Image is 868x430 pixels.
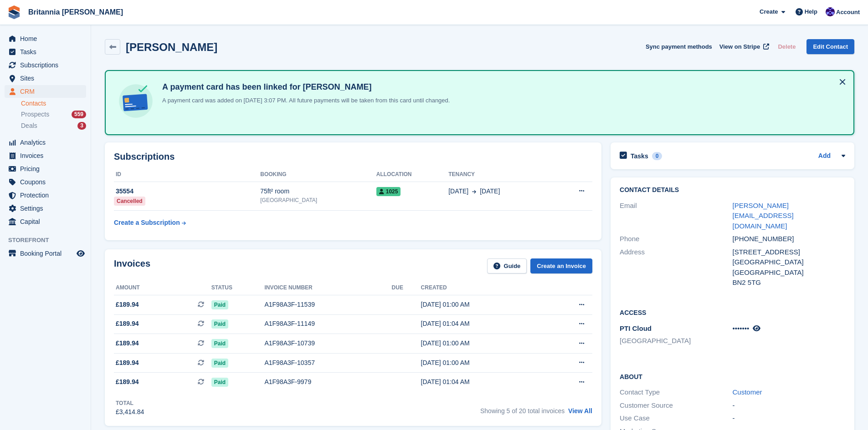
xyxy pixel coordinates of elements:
[620,400,732,411] div: Customer Source
[421,300,544,309] div: [DATE] 01:00 AM
[20,202,75,215] span: Settings
[7,5,21,19] img: stora-icon-8386f47178a22dfd0bd8f6a31ec36ba5ce8667c1dd55bd0f319d3a0aa187defe.svg
[77,122,86,130] div: 3
[719,42,760,51] span: View on Stripe
[21,121,37,130] span: Deals
[264,300,391,309] div: A1F98A3F-11539
[421,358,544,368] div: [DATE] 01:00 AM
[264,339,391,348] div: A1F98A3F-10739
[5,46,86,58] a: menu
[5,59,86,71] a: menu
[25,5,127,20] a: Britannia [PERSON_NAME]
[480,407,565,415] span: Showing 5 of 20 total invoices
[20,32,75,45] span: Home
[620,387,732,398] div: Contact Type
[568,407,592,415] a: View All
[620,413,732,424] div: Use Case
[716,39,771,54] a: View on Stripe
[5,247,86,260] a: menu
[646,39,712,54] button: Sync payment methods
[264,358,391,368] div: A1F98A3F-10357
[421,281,544,295] th: Created
[836,8,860,17] span: Account
[5,202,86,215] a: menu
[774,39,799,54] button: Delete
[114,152,592,162] h2: Subscriptions
[20,85,75,98] span: CRM
[620,187,845,194] h2: Contact Details
[733,400,845,411] div: -
[5,32,86,45] a: menu
[806,39,854,54] a: Edit Contact
[114,187,260,196] div: 35554
[805,7,817,16] span: Help
[20,59,75,71] span: Subscriptions
[5,189,86,202] a: menu
[20,189,75,202] span: Protection
[487,258,527,273] a: Guide
[114,197,145,206] div: Cancelled
[5,136,86,149] a: menu
[20,136,75,149] span: Analytics
[75,248,86,259] a: Preview store
[5,176,86,188] a: menu
[5,162,86,175] a: menu
[20,46,75,58] span: Tasks
[159,82,450,92] h4: A payment card has been linked for [PERSON_NAME]
[5,215,86,228] a: menu
[21,99,86,108] a: Contacts
[5,72,86,85] a: menu
[733,247,845,258] div: [STREET_ADDRESS]
[211,359,228,368] span: Paid
[116,399,144,407] div: Total
[20,247,75,260] span: Booking Portal
[114,214,186,231] a: Create a Subscription
[260,167,376,182] th: Booking
[8,236,91,245] span: Storefront
[159,96,450,105] p: A payment card was added on [DATE] 3:07 PM. All future payments will be taken from this card unti...
[116,319,139,329] span: £189.94
[20,149,75,162] span: Invoices
[21,110,86,119] a: Prospects 559
[264,377,391,387] div: A1F98A3F-9979
[733,268,845,278] div: [GEOGRAPHIC_DATA]
[5,149,86,162] a: menu
[116,339,139,348] span: £189.94
[114,258,150,273] h2: Invoices
[733,278,845,288] div: BN2 5TG
[620,234,732,244] div: Phone
[264,319,391,329] div: A1F98A3F-11149
[126,41,217,53] h2: [PERSON_NAME]
[376,167,448,182] th: Allocation
[211,339,228,348] span: Paid
[631,152,648,160] h2: Tasks
[264,281,391,295] th: Invoice number
[392,281,421,295] th: Due
[620,308,845,317] h2: Access
[733,234,845,244] div: [PHONE_NUMBER]
[620,247,732,288] div: Address
[733,257,845,268] div: [GEOGRAPHIC_DATA]
[620,336,732,346] li: [GEOGRAPHIC_DATA]
[114,218,180,228] div: Create a Subscription
[620,324,652,332] span: PTI Cloud
[652,152,663,160] div: 0
[20,162,75,175] span: Pricing
[260,196,376,204] div: [GEOGRAPHIC_DATA]
[5,85,86,98] a: menu
[421,339,544,348] div: [DATE] 01:00 AM
[211,319,228,329] span: Paid
[114,167,260,182] th: ID
[211,281,265,295] th: Status
[116,377,139,387] span: £189.94
[72,111,86,118] div: 559
[21,121,86,131] a: Deals 3
[20,72,75,85] span: Sites
[421,377,544,387] div: [DATE] 01:04 AM
[733,324,750,332] span: •••••••
[211,378,228,387] span: Paid
[20,176,75,188] span: Coupons
[260,187,376,196] div: 75ft² room
[114,281,211,295] th: Amount
[421,319,544,329] div: [DATE] 01:04 AM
